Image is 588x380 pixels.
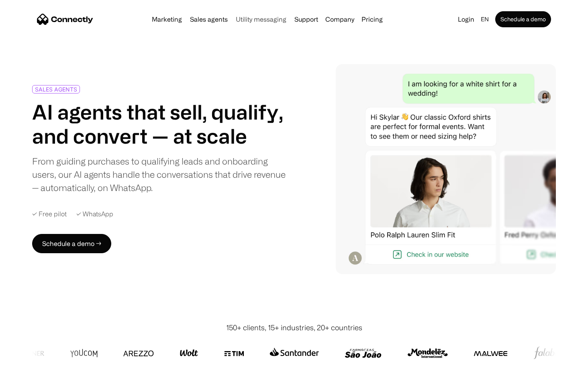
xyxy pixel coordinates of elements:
[37,13,93,25] a: home
[8,365,48,377] aside: Language selected: English
[291,16,321,22] a: Support
[481,14,489,25] div: en
[149,16,185,22] a: Marketing
[325,14,354,25] div: Company
[358,16,386,22] a: Pricing
[76,210,113,218] div: ✓ WhatsApp
[323,14,357,25] div: Company
[32,210,67,218] div: ✓ Free pilot
[455,14,478,25] a: Login
[226,322,362,333] div: 150+ clients, 15+ industries, 20+ countries
[187,16,231,22] a: Sales agents
[478,14,494,25] div: en
[32,234,111,253] a: Schedule a demo →
[233,16,290,22] a: Utility messaging
[32,100,291,148] h1: AI agents that sell, qualify, and convert — at scale
[495,11,551,27] a: Schedule a demo
[32,154,291,194] div: From guiding purchases to qualifying leads and onboarding users, our AI agents handle the convers...
[16,366,48,377] ul: Language list
[35,86,77,92] div: SALES AGENTS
